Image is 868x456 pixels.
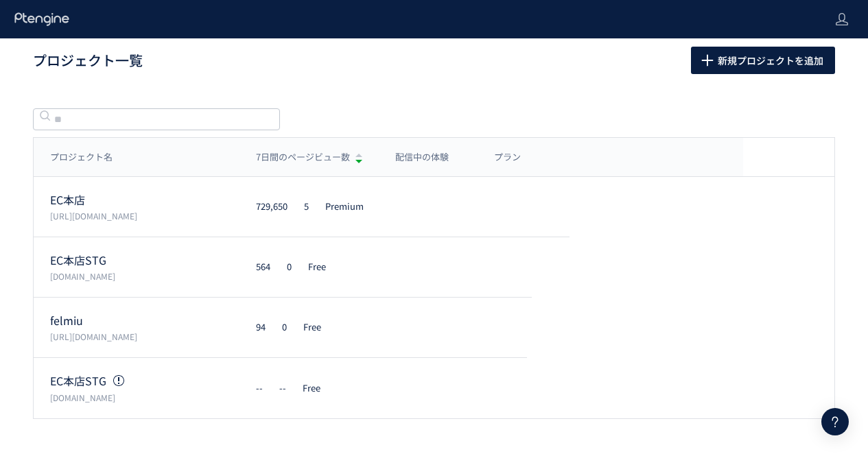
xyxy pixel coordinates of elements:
div: -- [263,382,286,395]
div: 94 [239,321,266,334]
div: Free [292,261,326,274]
div: 0 [266,321,287,334]
span: プラン [494,151,521,164]
span: 7日間のページビュー数 [256,151,350,164]
div: Free [287,321,321,334]
button: 新規プロジェクトを追加 [691,47,835,74]
div: Free [286,382,320,395]
p: https://felmiu.com [50,331,239,342]
p: felmiu [50,313,239,328]
p: EC本店 [50,192,239,208]
span: プロジェクト名 [50,151,113,164]
p: stg.etvos.com [50,270,239,282]
span: 配信中の体験 [395,151,449,164]
p: EC本店STG [50,252,239,268]
div: 5 [288,200,309,213]
p: EC本店STG [50,373,239,389]
div: 564 [239,261,270,274]
p: https://etvos.com [50,210,239,221]
div: Premium [309,200,364,213]
div: 0 [270,261,292,274]
div: -- [239,382,263,395]
span: 新規プロジェクトを追加 [718,47,823,74]
div: 729,650 [239,200,288,213]
h1: プロジェクト一覧 [33,51,661,71]
p: stg.etvos.com [50,392,239,403]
